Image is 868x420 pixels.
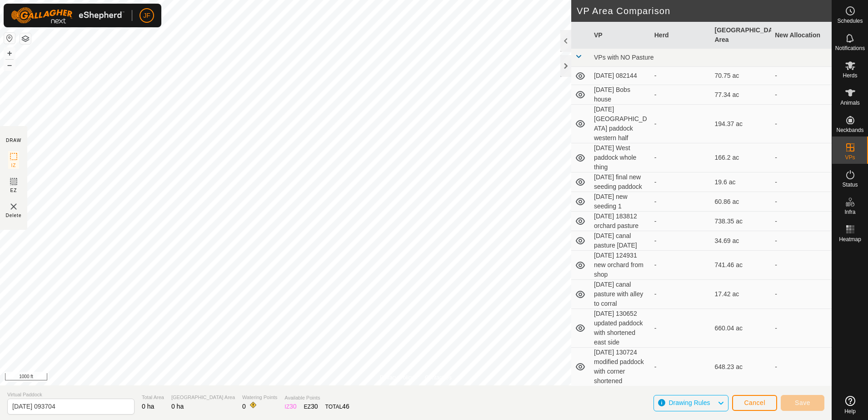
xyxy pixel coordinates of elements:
[342,403,349,410] span: 46
[654,71,708,81] div: -
[711,251,772,280] td: 741.46 ac
[771,212,832,231] td: -
[711,85,772,105] td: 77.34 ac
[4,48,15,59] button: +
[832,392,868,418] a: Help
[171,394,235,401] span: [GEOGRAPHIC_DATA] Area
[590,251,651,280] td: [DATE] 124931 new orchard from shop
[4,60,15,71] button: –
[654,289,708,299] div: -
[654,260,708,270] div: -
[711,143,772,172] td: 166.2 ac
[711,105,772,143] td: 194.37 ac
[171,403,184,410] span: 0 ha
[771,172,832,192] td: -
[590,192,651,212] td: [DATE] new seeding 1
[711,231,772,251] td: 34.69 ac
[771,192,832,212] td: -
[711,172,772,192] td: 19.6 ac
[654,153,708,162] div: -
[654,197,708,207] div: -
[10,187,17,194] span: EZ
[311,403,318,410] span: 30
[654,362,708,372] div: -
[771,143,832,172] td: -
[836,127,863,133] span: Neckbands
[711,309,772,348] td: 660.04 ac
[7,391,135,399] span: Virtual Paddock
[711,192,772,212] td: 60.86 ac
[577,5,832,16] h2: VP Area Comparison
[771,280,832,309] td: -
[142,403,154,410] span: 0 ha
[795,399,810,406] span: Save
[732,395,777,411] button: Cancel
[711,280,772,309] td: 17.42 ac
[11,162,16,169] span: IZ
[771,309,832,348] td: -
[590,172,651,192] td: [DATE] final new seeding paddock
[843,73,857,78] span: Herds
[654,90,708,100] div: -
[668,399,710,406] span: Drawing Rules
[594,54,654,61] span: VPs with NO Pasture
[590,212,651,231] td: [DATE] 183812 orchard pasture
[771,348,832,386] td: -
[590,309,651,348] td: [DATE] 130652 updated paddock with shortened east side
[590,348,651,386] td: [DATE] 130724 modified paddock with corner shortened
[711,67,772,85] td: 70.75 ac
[590,85,651,105] td: [DATE] Bobs house
[590,280,651,309] td: [DATE] canal pasture with alley to corral
[425,374,452,382] a: Contact Us
[8,201,19,212] img: VP
[711,22,772,49] th: [GEOGRAPHIC_DATA] Area
[4,33,15,44] button: Reset Map
[771,251,832,280] td: -
[771,67,832,85] td: -
[654,217,708,226] div: -
[744,399,765,406] span: Cancel
[242,403,246,410] span: 0
[284,394,349,402] span: Available Points
[590,67,651,85] td: [DATE] 082144
[590,22,651,49] th: VP
[771,105,832,143] td: -
[711,348,772,386] td: 648.23 ac
[20,33,31,44] button: Map Layers
[304,402,318,411] div: EZ
[654,236,708,246] div: -
[654,119,708,129] div: -
[590,143,651,172] td: [DATE] West paddock whole thing
[654,177,708,187] div: -
[771,22,832,49] th: New Allocation
[711,212,772,231] td: 738.35 ac
[242,394,277,401] span: Watering Points
[284,402,296,411] div: IZ
[590,231,651,251] td: [DATE] canal pasture [DATE]
[844,409,856,414] span: Help
[380,374,414,382] a: Privacy Policy
[844,209,855,215] span: Infra
[325,402,349,411] div: TOTAL
[771,85,832,105] td: -
[289,403,297,410] span: 30
[654,324,708,333] div: -
[835,46,865,51] span: Notifications
[11,7,125,24] img: Gallagher Logo
[845,155,855,160] span: VPs
[6,212,22,219] span: Delete
[839,237,861,242] span: Heatmap
[651,22,711,49] th: Herd
[771,231,832,251] td: -
[142,394,164,401] span: Total Area
[590,105,651,143] td: [DATE] [GEOGRAPHIC_DATA] paddock western half
[781,395,824,411] button: Save
[842,182,858,187] span: Status
[6,137,21,144] div: DRAW
[840,100,860,106] span: Animals
[143,11,150,20] span: JF
[837,18,863,24] span: Schedules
